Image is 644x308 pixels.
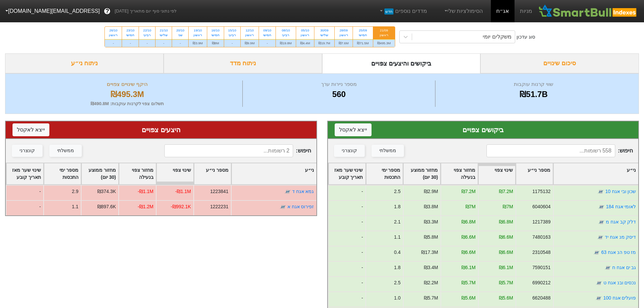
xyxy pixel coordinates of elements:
[115,8,176,15] span: לפי נתוני סוף יום מתאריך [DATE]
[335,39,353,47] div: ₪7.6M
[328,215,365,231] div: -
[14,88,241,100] div: ₪495.3M
[465,203,475,210] div: ₪7M
[164,144,293,157] input: 2 רשומות...
[339,28,349,33] div: 28/09
[193,28,202,33] div: 19/10
[357,28,369,33] div: 25/09
[373,39,395,47] div: ₪495.3M
[603,280,636,285] a: נכסים ובנ אגח ט
[6,163,43,184] div: Toggle SortBy
[157,163,193,184] div: Toggle SortBy
[595,295,602,302] img: tase link
[597,234,603,241] img: tase link
[440,4,486,18] a: הסימולציות שלי
[441,163,478,184] div: Toggle SortBy
[603,295,636,301] a: פועלים אגח 100
[44,163,81,184] div: Toggle SortBy
[109,28,118,33] div: 26/10
[156,39,172,47] div: -
[276,39,296,47] div: ₪19.8M
[81,163,118,184] div: Toggle SortBy
[318,28,330,33] div: 30/09
[245,33,255,38] div: ראשון
[335,123,372,136] button: ייצא לאקסל
[486,144,615,157] input: 558 רשומות...
[553,163,638,184] div: Toggle SortBy
[357,33,369,38] div: חמישי
[499,264,513,271] div: ₪6.1M
[122,39,139,47] div: -
[593,249,600,256] img: tase link
[606,204,636,209] a: לאומי אגח 184
[461,294,475,302] div: ₪5.6M
[377,28,391,33] div: 21/09
[486,144,633,157] span: חיפוש :
[424,279,438,286] div: ₪2.2M
[342,147,357,155] div: קונצרני
[377,33,391,38] div: ראשון
[245,28,255,33] div: 12/10
[164,144,311,157] span: חיפוש :
[97,203,116,210] div: ₪897.6K
[126,28,135,33] div: 23/10
[280,204,286,210] img: tase link
[424,218,438,226] div: ₪3.3M
[176,28,184,33] div: 20/10
[532,264,550,271] div: 7590151
[72,188,78,195] div: 2.9
[394,188,400,195] div: 2.5
[228,28,236,33] div: 15/10
[14,100,241,107] div: תשלום צפוי לקרנות עוקבות : ₪490.8M
[328,291,365,307] div: -
[280,28,292,33] div: 08/10
[532,188,550,195] div: 1175132
[172,39,188,47] div: -
[394,249,400,256] div: 0.4
[72,203,78,210] div: 1.1
[143,28,151,33] div: 22/10
[322,53,481,73] div: ביקושים והיצעים צפויים
[207,39,224,47] div: ₪8M
[328,246,365,261] div: -
[284,188,291,195] img: tase link
[601,250,636,255] a: מז טפ הנ אגח 63
[394,234,400,241] div: 1.1
[394,203,400,210] div: 1.8
[384,8,393,15] span: חדש
[532,294,550,302] div: 6620488
[164,53,322,73] div: ניתוח מדד
[532,203,550,210] div: 6040604
[263,33,271,38] div: חמישי
[328,231,365,246] div: -
[292,189,314,194] a: גמא אגח ד
[296,39,314,47] div: ₪4.4M
[97,188,116,195] div: ₪374.3K
[366,163,403,184] div: Toggle SortBy
[461,249,475,256] div: ₪6.6M
[6,200,43,215] div: -
[210,188,229,195] div: 1223841
[109,33,118,38] div: ראשון
[5,53,164,73] div: ניתוח ני״ע
[334,145,365,157] button: קונצרני
[232,163,316,184] div: Toggle SortBy
[318,33,330,38] div: שלישי
[598,204,605,210] img: tase link
[604,264,611,271] img: tase link
[532,218,550,226] div: 1217389
[461,218,475,226] div: ₪6.8M
[461,279,475,286] div: ₪5.7M
[105,7,109,16] span: ?
[6,185,43,200] div: -
[193,33,202,38] div: ראשון
[532,249,550,256] div: 2310548
[126,33,135,38] div: חמישי
[595,280,602,286] img: tase link
[394,294,400,302] div: 1.0
[503,203,513,210] div: ₪7M
[176,33,184,38] div: שני
[532,234,550,241] div: 7480163
[314,39,334,47] div: ₪19.7M
[244,80,433,88] div: מספר ניירות ערך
